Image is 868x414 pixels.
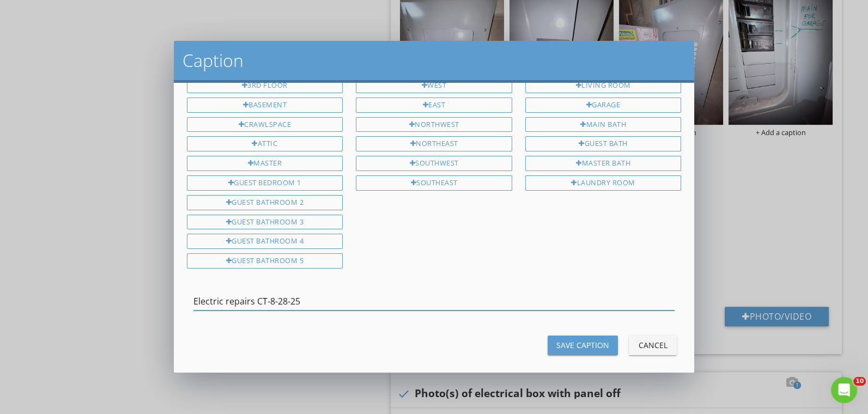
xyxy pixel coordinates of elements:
div: Guest Bathroom 2 [187,195,343,210]
div: Crawlspace [187,117,343,132]
div: 3rd Floor [187,78,343,93]
div: Laundry Room [525,175,682,191]
div: Attic [187,136,343,151]
div: Northwest [356,117,512,132]
iframe: Intercom live chat [831,377,857,403]
div: Master [187,156,343,171]
div: Cancel [638,339,668,351]
div: Northeast [356,136,512,151]
div: East [356,98,512,113]
div: Southwest [356,156,512,171]
div: Guest Bathroom 3 [187,215,343,230]
div: Save Caption [556,339,609,351]
button: Cancel [629,336,677,355]
div: Guest Bath [525,136,682,151]
div: Guest Bedroom 1 [187,175,343,191]
div: Basement [187,98,343,113]
span: 10 [853,377,866,386]
input: Enter a caption [193,293,675,310]
div: Main Bath [525,117,682,132]
div: Guest Bathroom 4 [187,234,343,249]
div: Master Bath [525,156,682,171]
div: Living Room [525,78,682,93]
div: Garage [525,98,682,113]
button: Save Caption [548,336,618,355]
div: West [356,78,512,93]
div: Southeast [356,175,512,191]
h2: Caption [183,50,686,71]
div: Guest Bathroom 5 [187,253,343,269]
